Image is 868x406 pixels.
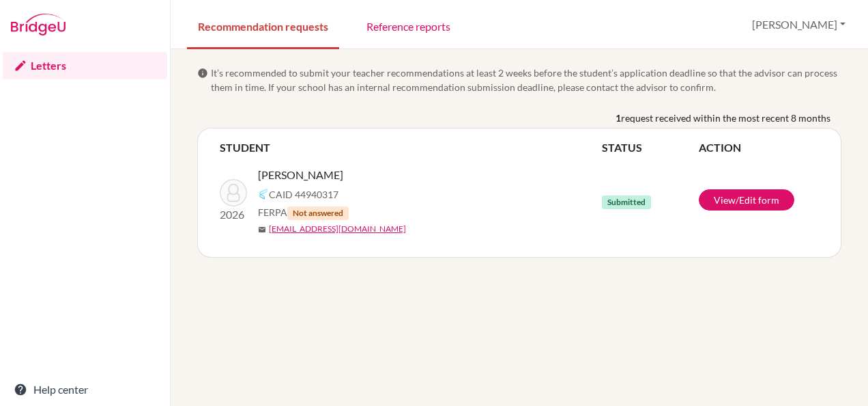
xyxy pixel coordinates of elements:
span: It’s recommended to submit your teacher recommendations at least 2 weeks before the student’s app... [211,66,841,94]
span: [PERSON_NAME] [258,167,343,183]
span: request received within the most recent 8 months [621,111,830,125]
button: [PERSON_NAME] [746,12,852,38]
a: Letters [3,52,167,79]
span: info [197,68,208,79]
span: Submitted [602,195,651,209]
img: Bridge-U [11,14,66,36]
th: STUDENT [220,139,602,156]
a: Help center [3,376,167,403]
a: [EMAIL_ADDRESS][DOMAIN_NAME] [269,223,406,235]
a: Recommendation requests [187,2,339,49]
a: Reference reports [356,2,461,49]
img: Daruwalla, Anahita [220,179,247,206]
th: STATUS [602,139,699,156]
b: 1 [616,111,621,125]
img: Common App logo [258,189,269,200]
span: CAID 44940317 [269,187,338,202]
th: ACTION [699,139,819,156]
span: Not answered [287,206,349,220]
p: 2026 [220,206,247,223]
span: mail [258,226,266,234]
a: View/Edit form [699,189,794,211]
span: FERPA [258,205,349,220]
